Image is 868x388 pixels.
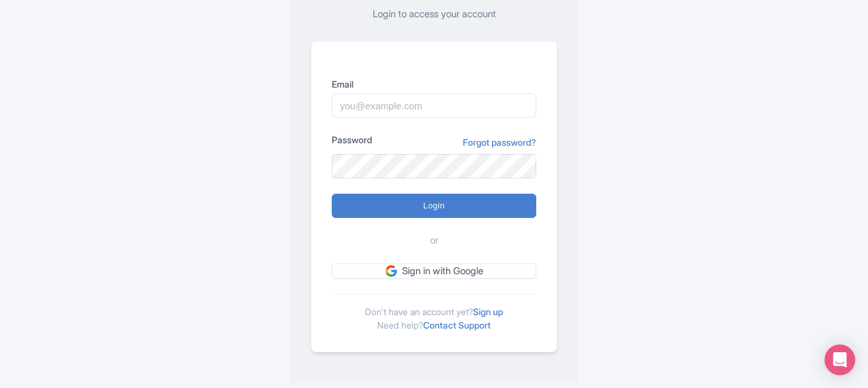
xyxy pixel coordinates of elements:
[385,265,397,277] img: google.svg
[473,306,503,317] a: Sign up
[332,93,536,118] input: you@example.com
[825,345,855,375] div: Open Intercom Messenger
[332,133,372,146] label: Password
[423,320,491,330] a: Contact Support
[463,136,536,149] a: Forgot password?
[430,233,438,248] span: or
[332,263,536,279] a: Sign in with Google
[332,77,536,91] label: Email
[311,7,557,22] p: Login to access your account
[332,294,536,332] div: Don't have an account yet? Need help?
[332,194,536,218] input: Login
